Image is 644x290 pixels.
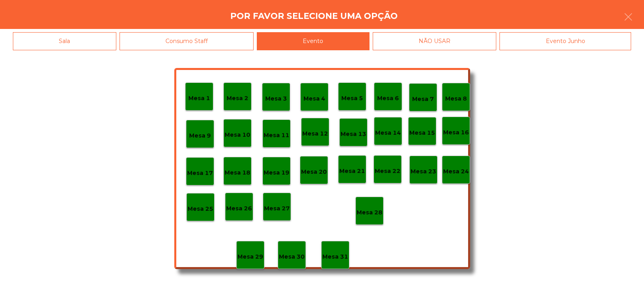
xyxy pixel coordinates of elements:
p: Mesa 22 [375,167,400,176]
p: Mesa 21 [339,167,365,176]
p: Mesa 4 [303,94,325,103]
p: Mesa 2 [227,94,248,103]
p: Mesa 26 [226,204,252,213]
p: Mesa 23 [411,167,436,176]
p: Mesa 28 [357,208,382,217]
div: Consumo Staff [120,32,254,50]
div: Evento Junho [500,32,631,50]
p: Mesa 13 [341,130,366,139]
p: Mesa 12 [302,129,328,138]
p: Mesa 19 [264,168,289,177]
div: Sala [13,32,116,50]
p: Mesa 18 [225,168,250,177]
p: Mesa 1 [188,94,210,103]
p: Mesa 7 [412,95,434,104]
p: Mesa 31 [322,252,348,261]
p: Mesa 16 [443,128,469,137]
p: Mesa 20 [301,167,327,177]
p: Mesa 11 [264,131,289,140]
div: NÃO USAR [373,32,497,50]
p: Mesa 8 [445,94,467,103]
p: Mesa 29 [237,252,263,261]
p: Mesa 9 [189,131,211,140]
p: Mesa 15 [409,128,435,138]
p: Mesa 14 [375,128,401,138]
p: Mesa 10 [225,130,250,140]
div: Evento [257,32,369,50]
p: Mesa 5 [341,94,363,103]
p: Mesa 3 [265,94,287,103]
p: Mesa 30 [279,252,305,261]
h4: Por favor selecione uma opção [230,10,398,22]
p: Mesa 24 [443,167,469,176]
p: Mesa 27 [264,204,290,213]
p: Mesa 25 [188,204,213,214]
p: Mesa 6 [377,94,399,103]
p: Mesa 17 [187,169,213,178]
